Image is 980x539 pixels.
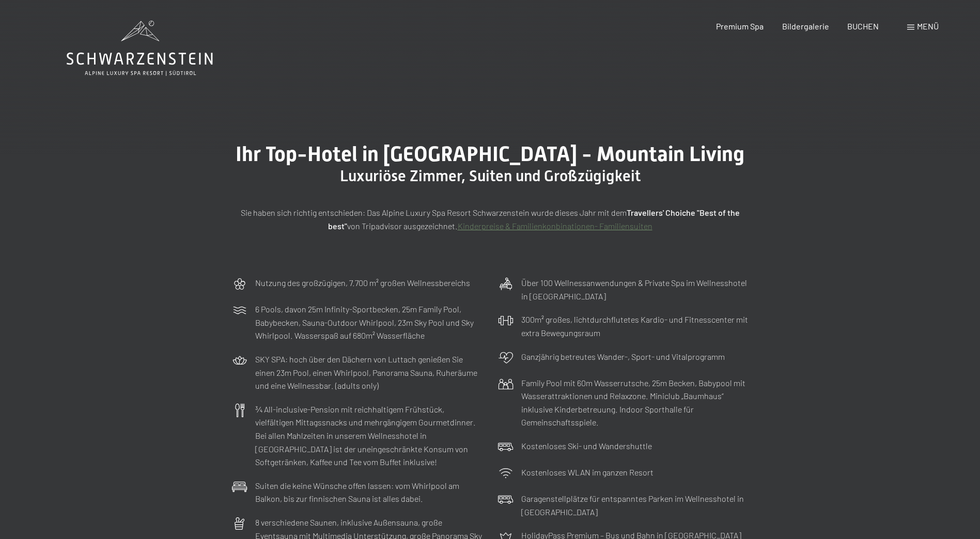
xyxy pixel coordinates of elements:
p: Sie haben sich richtig entschieden: Das Alpine Luxury Spa Resort Schwarzenstein wurde dieses Jahr... [232,206,749,232]
p: Family Pool mit 60m Wasserrutsche, 25m Becken, Babypool mit Wasserattraktionen und Relaxzone. Min... [521,376,749,429]
span: Einwilligung Marketing* [391,294,476,305]
p: SKY SPA: hoch über den Dächern von Luttach genießen Sie einen 23m Pool, einen Whirlpool, Panorama... [255,353,483,392]
a: Premium Spa [716,21,764,31]
p: Ganzjährig betreutes Wander-, Sport- und Vitalprogramm [521,350,725,363]
p: 6 Pools, davon 25m Infinity-Sportbecken, 25m Family Pool, Babybecken, Sauna-Outdoor Whirlpool, 23... [255,303,483,342]
span: Menü [917,21,939,31]
p: Nutzung des großzügigen, 7.700 m² großen Wellnessbereichs [255,276,470,290]
p: Suiten die keine Wünsche offen lassen: vom Whirlpool am Balkon, bis zur finnischen Sauna ist alle... [255,479,483,505]
span: Ihr Top-Hotel in [GEOGRAPHIC_DATA] - Mountain Living [236,142,744,166]
a: Bildergalerie [782,21,829,31]
p: Über 100 Wellnessanwendungen & Private Spa im Wellnesshotel in [GEOGRAPHIC_DATA] [521,276,749,303]
p: 300m² großes, lichtdurchflutetes Kardio- und Fitnesscenter mit extra Bewegungsraum [521,313,749,339]
a: BUCHEN [847,21,879,31]
strong: Travellers' Choiche "Best of the best" [328,208,740,231]
p: Kostenloses WLAN im ganzen Resort [521,466,654,479]
span: Luxuriöse Zimmer, Suiten und Großzügigkeit [340,167,641,185]
p: Kostenloses Ski- und Wandershuttle [521,439,652,453]
p: Garagenstellplätze für entspanntes Parken im Wellnesshotel in [GEOGRAPHIC_DATA] [521,492,749,518]
a: Kinderpreise & Familienkonbinationen- Familiensuiten [458,221,652,231]
p: ¾ All-inclusive-Pension mit reichhaltigem Frühstück, vielfältigen Mittagssnacks und mehrgängigem ... [255,403,483,469]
